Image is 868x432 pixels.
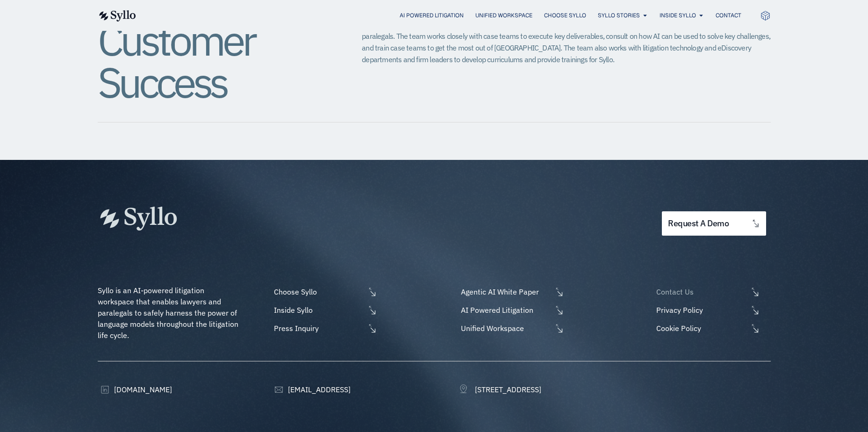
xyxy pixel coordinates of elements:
span: Contact Us [654,286,747,297]
a: Contact Us [654,286,770,297]
span: Cookie Policy [654,323,747,334]
a: request a demo [662,211,766,236]
a: Unified Workspace [475,11,532,20]
img: syllo [98,10,136,22]
a: Agentic AI White Paper [459,286,564,297]
span: [EMAIL_ADDRESS] [286,384,351,395]
a: Privacy Policy [654,304,770,316]
a: Inside Syllo [272,304,377,316]
span: [DOMAIN_NAME] [112,384,172,395]
a: Press Inquiry [272,323,377,334]
h2: Customer Success [98,19,325,103]
span: AI Powered Litigation [459,304,552,316]
span: Unified Workspace [459,323,552,334]
span: [STREET_ADDRESS] [473,384,541,395]
a: [STREET_ADDRESS] [459,384,541,395]
a: [EMAIL_ADDRESS] [272,384,351,395]
span: Agentic AI White Paper [459,286,552,297]
span: Syllo is an AI-powered litigation workspace that enables lawyers and paralegals to safely harness... [98,286,240,340]
a: [DOMAIN_NAME] [98,384,172,395]
span: Privacy Policy [654,304,747,316]
span: Choose Syllo [272,286,365,297]
a: Inside Syllo [660,11,696,20]
span: request a demo [668,219,729,228]
a: Syllo Stories [598,11,640,20]
a: AI Powered Litigation [459,304,564,316]
a: Contact [716,11,741,20]
a: Choose Syllo [544,11,586,20]
p: Syllo’s customer success team is a multi-disciplinary team of experienced AI experts, litigators,... [362,19,770,65]
div: Menu Toggle [155,11,741,20]
a: Unified Workspace [459,323,564,334]
a: AI Powered Litigation [400,11,464,20]
span: Inside Syllo [272,304,365,316]
a: Choose Syllo [272,286,377,297]
span: Press Inquiry [272,323,365,334]
nav: Menu [155,11,741,20]
a: Cookie Policy [654,323,770,334]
